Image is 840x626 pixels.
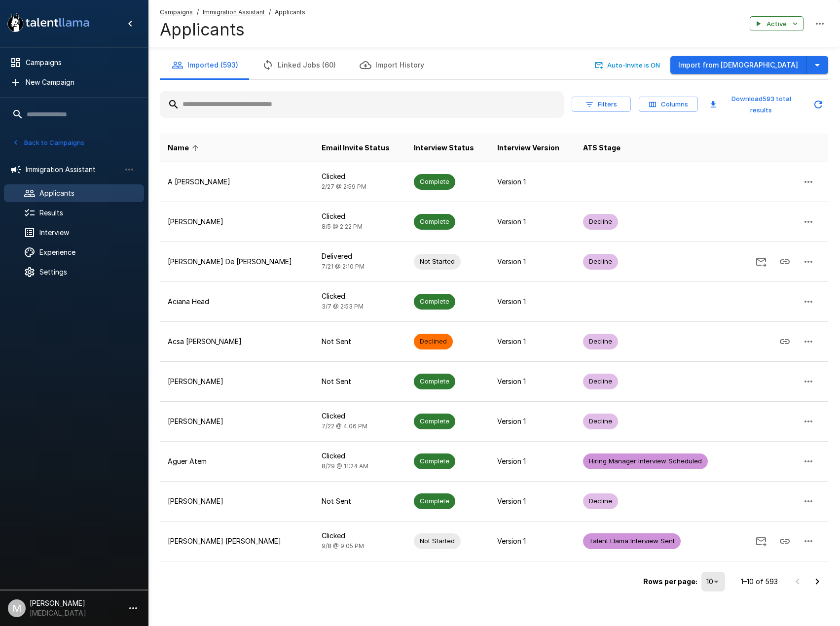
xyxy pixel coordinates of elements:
[322,451,398,461] p: Clicked
[160,19,305,40] h4: Applicants
[322,211,398,221] p: Clicked
[168,536,306,546] p: [PERSON_NAME] [PERSON_NAME]
[583,337,618,346] span: Decline
[322,172,398,181] p: Clicked
[322,337,398,347] p: Not Sent
[706,91,804,118] button: Download593 total results
[701,572,725,591] div: 10
[583,142,621,154] span: ATS Stage
[168,142,202,154] span: Name
[583,496,618,506] span: Decline
[168,177,306,187] p: A [PERSON_NAME]
[643,577,697,587] p: Rows per page:
[322,496,398,506] p: Not Sent
[414,337,453,346] span: Declined
[583,456,708,466] span: Hiring Manager Interview Scheduled
[322,462,368,470] span: 8/29 @ 11:24 AM
[583,377,618,386] span: Decline
[583,536,681,546] span: Talent Llama Interview Sent
[497,496,567,506] p: Version 1
[322,542,364,550] span: 9/8 @ 9:05 PM
[322,263,365,270] span: 7/21 @ 2:10 PM
[497,456,567,466] p: Version 1
[583,257,618,266] span: Decline
[322,291,398,301] p: Clicked
[773,257,797,265] span: Copy Interview Link
[414,297,455,306] span: Complete
[414,496,455,506] span: Complete
[497,217,567,227] p: Version 1
[348,51,436,79] button: Import History
[414,536,461,546] span: Not Started
[414,377,455,386] span: Complete
[497,417,567,426] p: Version 1
[197,7,199,17] span: /
[773,337,797,345] span: Copy Interview Link
[414,456,455,466] span: Complete
[168,496,306,506] p: [PERSON_NAME]
[322,411,398,421] p: Clicked
[168,337,306,347] p: Acsa [PERSON_NAME]
[275,7,305,17] span: Applicants
[497,536,567,546] p: Version 1
[168,377,306,386] p: [PERSON_NAME]
[322,183,366,190] span: 2/27 @ 2:59 PM
[203,8,265,16] u: Immigration Assistant
[322,223,363,230] span: 8/5 @ 2:22 PM
[808,95,828,114] button: Updated Today - 4:50 PM
[322,251,398,261] p: Delivered
[414,217,455,226] span: Complete
[168,217,306,227] p: [PERSON_NAME]
[741,577,778,587] p: 1–10 of 593
[572,97,631,112] button: Filters
[773,536,797,545] span: Copy Interview Link
[414,177,455,186] span: Complete
[322,142,390,154] span: Email Invite Status
[269,7,271,17] span: /
[322,303,364,310] span: 3/7 @ 2:53 PM
[414,257,461,266] span: Not Started
[497,142,559,154] span: Interview Version
[322,422,367,430] span: 7/22 @ 4:06 PM
[583,417,618,426] span: Decline
[749,536,773,545] span: Send Invitation
[250,51,348,79] button: Linked Jobs (60)
[497,257,567,267] p: Version 1
[414,142,474,154] span: Interview Status
[583,217,618,226] span: Decline
[497,377,567,386] p: Version 1
[497,337,567,347] p: Version 1
[414,417,455,426] span: Complete
[168,456,306,466] p: Aguer Atem
[322,377,398,386] p: Not Sent
[807,572,827,591] button: Go to next page
[670,56,806,74] button: Import from [DEMOGRAPHIC_DATA]
[497,297,567,307] p: Version 1
[168,417,306,426] p: [PERSON_NAME]
[168,257,306,267] p: [PERSON_NAME] De [PERSON_NAME]
[639,97,698,112] button: Columns
[160,8,193,16] u: Campaigns
[168,297,306,307] p: Aciana Head
[749,257,773,265] span: Send Invitation
[160,51,250,79] button: Imported (593)
[593,58,662,73] button: Auto-Invite is ON
[497,177,567,187] p: Version 1
[322,531,398,541] p: Clicked
[750,16,803,32] button: Active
